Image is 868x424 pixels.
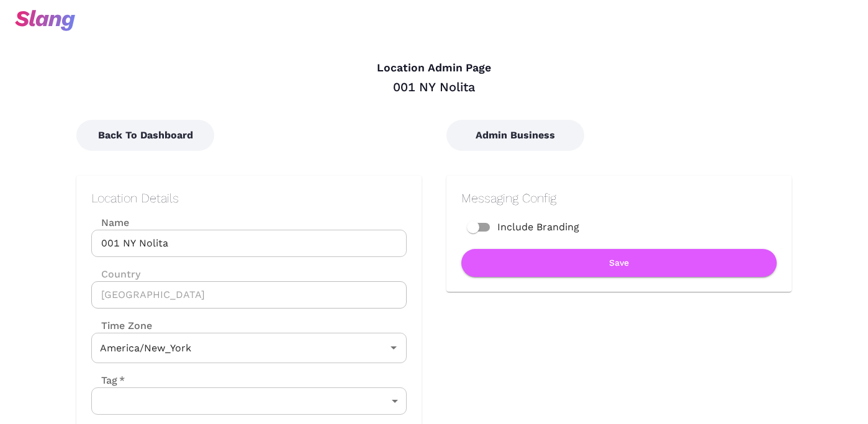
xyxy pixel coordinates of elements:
[76,79,792,95] div: 001 NY Nolita
[76,120,214,151] button: Back To Dashboard
[461,191,777,205] h2: Messaging Config
[91,373,125,387] label: Tag
[91,267,407,281] label: Country
[497,220,579,235] span: Include Branding
[91,191,407,205] h2: Location Details
[76,61,792,75] h4: Location Admin Page
[385,339,402,356] button: Open
[446,129,584,141] a: Admin Business
[446,120,584,151] button: Admin Business
[76,129,214,141] a: Back To Dashboard
[461,249,777,277] button: Save
[91,318,407,333] label: Time Zone
[15,10,75,31] img: svg+xml;base64,PHN2ZyB3aWR0aD0iOTciIGhlaWdodD0iMzQiIHZpZXdCb3g9IjAgMCA5NyAzNCIgZmlsbD0ibm9uZSIgeG...
[91,215,407,230] label: Name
